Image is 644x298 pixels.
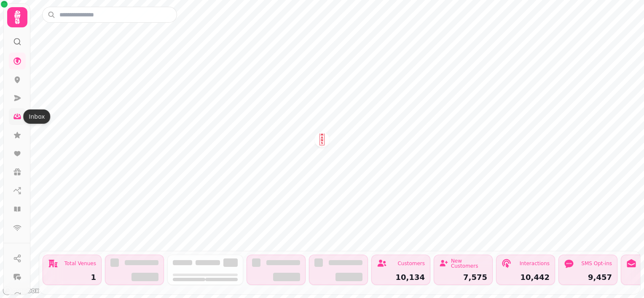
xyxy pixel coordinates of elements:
[377,274,425,281] div: 10,134
[23,109,50,124] div: Inbox
[397,261,425,266] div: Customers
[564,274,612,281] div: 9,457
[3,286,40,295] a: Mapbox logo
[315,133,329,146] button: Mans Market
[451,258,487,269] div: New Customers
[48,274,96,281] div: 1
[502,274,550,281] div: 10,442
[64,261,96,266] div: Total Venues
[315,133,329,149] div: Map marker
[520,261,550,266] div: Interactions
[439,274,487,281] div: 7,575
[581,261,612,266] div: SMS Opt-ins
